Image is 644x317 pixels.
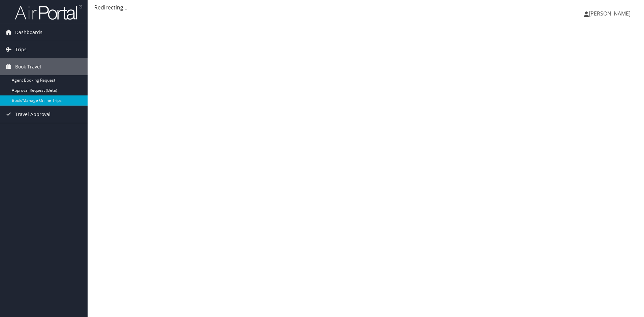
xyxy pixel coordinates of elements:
[15,4,82,20] img: airportal-logo.png
[15,106,51,123] span: Travel Approval
[94,3,637,11] div: Redirecting...
[15,41,27,58] span: Trips
[15,58,41,75] span: Book Travel
[589,10,631,17] span: [PERSON_NAME]
[15,24,42,41] span: Dashboards
[584,3,637,24] a: [PERSON_NAME]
